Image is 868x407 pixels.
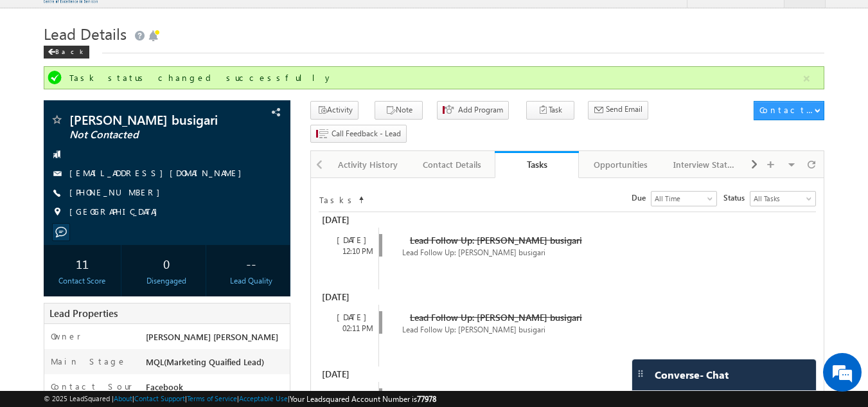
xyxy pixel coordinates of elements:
div: Task status changed successfully [69,72,802,84]
span: Add Program [458,104,503,116]
span: Converse - Chat [655,369,729,381]
a: Back [44,45,96,56]
a: Activity History [326,151,411,178]
div: MQL(Marketing Quaified Lead) [143,356,290,374]
div: 02:11 PM [325,323,378,334]
div: Tasks [504,158,569,170]
div: Facebook [143,381,290,399]
a: Interview Status [663,151,747,178]
button: Task [526,101,574,120]
span: Sort Timeline [358,192,364,203]
label: Main Stage [51,356,127,367]
div: Minimize live chat window [211,6,242,37]
span: Your Leadsquared Account Number is [290,394,436,404]
span: Lead Follow Up: [PERSON_NAME] busigari [410,388,582,401]
span: [PERSON_NAME] [PERSON_NAME] [146,331,278,342]
div: 12:10 PM [325,246,378,257]
a: All Tasks [750,191,816,206]
button: Note [375,101,423,120]
span: Status [723,192,750,204]
a: About [114,394,132,402]
div: Contact Score [47,275,118,287]
span: All Time [651,193,713,204]
div: Contact Actions [759,104,814,116]
img: carter-drag [635,368,646,379]
span: Lead Follow Up: [PERSON_NAME] busigari [410,234,582,246]
span: Lead Details [44,23,127,44]
div: Contact Details [421,157,483,172]
div: Back [44,46,89,59]
span: Lead Follow Up: [PERSON_NAME] busigari [402,325,545,334]
img: d_60004797649_company_0_60004797649 [22,68,54,84]
div: [DATE] [319,289,377,305]
span: © 2025 LeadSquared | | | | | [44,393,436,405]
div: [DATE] [325,311,378,323]
div: Activity History [337,157,399,172]
div: Lead Quality [215,275,287,287]
td: Tasks [319,191,357,206]
div: [DATE] [325,388,378,400]
button: Send Email [588,101,648,120]
label: Owner [51,330,81,342]
a: Tasks [495,151,579,178]
div: [DATE] [325,234,378,246]
span: Lead Follow Up: [PERSON_NAME] busigari [402,248,545,257]
div: Opportunities [589,157,651,172]
span: All Tasks [750,193,812,204]
span: [PERSON_NAME] busigari [69,113,222,126]
div: [DATE] [319,212,377,228]
a: Acceptable Use [239,394,288,402]
span: Due [632,192,651,204]
em: Start Chat [175,316,233,333]
div: Disengaged [131,275,202,287]
span: 77978 [417,394,436,404]
div: Interview Status [673,157,736,172]
div: -- [215,251,287,275]
div: Chat with us now [67,68,216,84]
button: Activity [310,101,359,120]
textarea: Type your message and hit 'Enter' [17,119,235,305]
div: 11 [47,251,118,275]
a: Terms of Service [187,394,237,402]
button: Contact Actions [754,101,824,120]
a: All Time [651,191,717,206]
span: Send Email [606,104,642,115]
span: [PHONE_NUMBER] [69,186,166,199]
span: Call Feedback - Lead [332,128,401,140]
span: Not Contacted [69,129,222,141]
a: Contact Support [134,394,185,402]
span: Lead Properties [49,307,118,320]
button: Add Program [437,101,509,120]
button: Call Feedback - Lead [310,125,407,143]
label: Contact Source [51,381,134,404]
a: Opportunities [579,151,663,178]
a: Contact Details [411,151,495,178]
a: [EMAIL_ADDRESS][DOMAIN_NAME] [69,167,248,178]
span: [GEOGRAPHIC_DATA] [69,206,164,219]
div: [DATE] [319,366,377,382]
div: 0 [131,251,202,275]
span: Lead Follow Up: [PERSON_NAME] busigari [410,311,582,323]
